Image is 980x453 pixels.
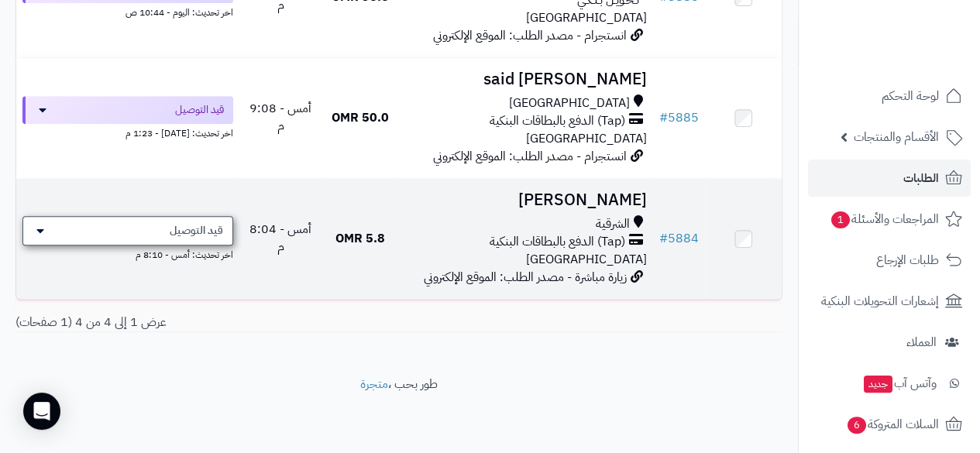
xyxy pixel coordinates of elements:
[433,26,627,45] span: انستجرام - مصدر الطلب: الموقع الإلكتروني
[659,229,668,248] span: #
[526,250,647,269] span: [GEOGRAPHIC_DATA]
[903,167,939,189] span: الطلبات
[170,223,223,239] span: قيد التوصيل
[830,208,939,230] span: المراجعات والأسئلة
[249,99,311,136] span: أمس - 9:08 م
[882,85,939,107] span: لوحة التحكم
[596,215,630,233] span: الشرقية
[509,94,630,112] span: [GEOGRAPHIC_DATA]
[424,268,627,287] span: زيارة مباشرة - مصدر الطلب: الموقع الإلكتروني
[846,414,939,435] span: السلات المتروكة
[808,406,971,443] a: السلات المتروكة6
[526,129,647,148] span: [GEOGRAPHIC_DATA]
[360,375,388,393] a: متجرة
[175,102,224,118] span: قيد التوصيل
[22,3,233,19] div: اخر تحديث: اليوم - 10:44 ص
[659,108,699,127] a: #5885
[862,372,937,394] span: وآتس آب
[906,331,937,353] span: العملاء
[875,43,965,76] img: logo-2.png
[848,417,866,434] span: 6
[876,249,939,271] span: طلبات الإرجاع
[526,9,647,27] span: [GEOGRAPHIC_DATA]
[808,201,971,238] a: المراجعات والأسئلة1
[22,124,233,140] div: اخر تحديث: [DATE] - 1:23 م
[864,376,892,393] span: جديد
[4,314,399,331] div: عرض 1 إلى 4 من 4 (1 صفحات)
[335,229,385,248] span: 5.8 OMR
[808,324,971,361] a: العملاء
[808,160,971,197] a: الطلبات
[249,220,311,256] span: أمس - 8:04 م
[22,245,233,262] div: اخر تحديث: أمس - 8:10 م
[433,147,627,166] span: انستجرام - مصدر الطلب: الموقع الإلكتروني
[854,126,939,148] span: الأقسام والمنتجات
[831,211,850,228] span: 1
[808,283,971,320] a: إشعارات التحويلات البنكية
[821,290,939,312] span: إشعارات التحويلات البنكية
[404,70,647,88] h3: [PERSON_NAME] said
[490,233,625,251] span: (Tap) الدفع بالبطاقات البنكية
[808,77,971,115] a: لوحة التحكم
[404,191,647,209] h3: [PERSON_NAME]
[332,108,389,127] span: 50.0 OMR
[490,112,625,130] span: (Tap) الدفع بالبطاقات البنكية
[659,108,668,127] span: #
[808,365,971,402] a: وآتس آبجديد
[659,229,699,248] a: #5884
[23,393,60,430] div: Open Intercom Messenger
[808,242,971,279] a: طلبات الإرجاع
